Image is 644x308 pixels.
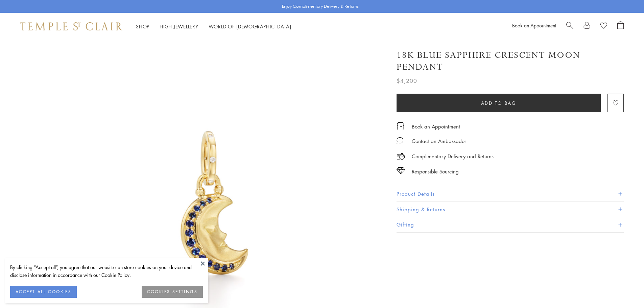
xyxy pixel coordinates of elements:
[600,21,607,31] a: View Wishlist
[397,94,601,112] button: Add to bag
[10,263,203,279] div: By clicking “Accept all”, you agree that our website can store cookies on your device and disclos...
[142,286,203,298] button: COOKIES SETTINGS
[397,186,624,202] button: Product Details
[412,167,459,176] div: Responsible Sourcing
[20,22,122,30] img: Temple St. Clair
[136,22,291,31] nav: Main navigation
[397,49,624,73] h1: 18K Blue Sapphire Crescent Moon Pendant
[617,21,624,31] a: Open Shopping Bag
[397,152,405,161] img: icon_delivery.svg
[10,286,77,298] button: ACCEPT ALL COOKIES
[512,22,556,29] a: Book an Appointment
[397,202,624,217] button: Shipping & Returns
[412,123,460,130] a: Book an Appointment
[481,99,517,107] span: Add to bag
[566,21,573,31] a: Search
[397,76,417,85] span: $4,200
[160,23,198,30] a: High JewelleryHigh Jewellery
[136,23,149,30] a: ShopShop
[397,217,624,232] button: Gifting
[397,167,405,174] img: icon_sourcing.svg
[412,137,466,145] div: Contact an Ambassador
[397,122,405,130] img: icon_appointment.svg
[412,152,494,161] p: Complimentary Delivery and Returns
[397,137,403,144] img: MessageIcon-01_2.svg
[282,3,359,10] p: Enjoy Complimentary Delivery & Returns
[610,276,637,301] iframe: Gorgias live chat messenger
[209,23,291,30] a: World of [DEMOGRAPHIC_DATA]World of [DEMOGRAPHIC_DATA]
